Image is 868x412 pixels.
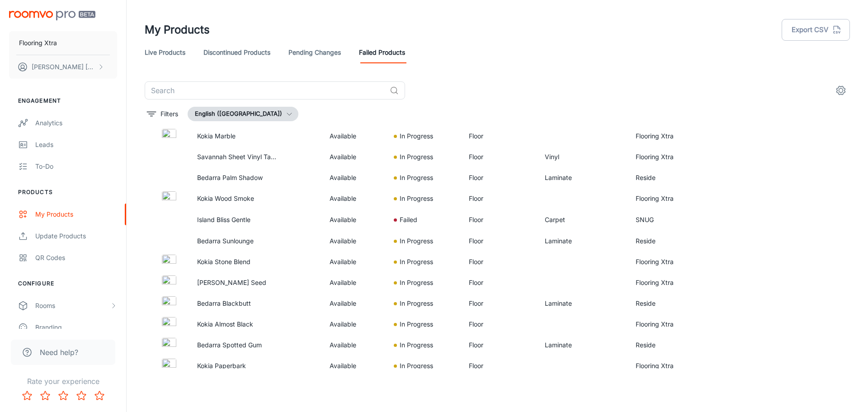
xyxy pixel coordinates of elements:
[782,19,850,41] button: Export CSV
[197,257,277,267] p: Kokia Stone Blend
[322,272,387,293] td: Available
[462,293,538,314] td: Floor
[7,376,119,387] p: Rate your experience
[18,387,36,405] button: Rate 1 star
[628,167,702,188] td: Reside
[462,251,538,272] td: Floor
[36,387,54,405] button: Rate 2 star
[288,42,341,63] a: Pending Changes
[628,209,702,231] td: SNUG
[628,293,702,314] td: Reside
[54,387,72,405] button: Rate 3 star
[628,231,702,251] td: Reside
[35,231,117,241] div: Update Products
[462,231,538,251] td: Floor
[538,335,628,355] td: Laminate
[203,42,270,63] a: Discontinued Products
[538,209,628,231] td: Carpet
[35,209,117,219] div: My Products
[400,298,433,308] p: In Progress
[35,322,117,332] div: Branding
[197,131,277,141] p: Kokia Marble
[197,194,277,204] p: Kokia Wood Smoke
[322,126,387,147] td: Available
[462,335,538,355] td: Floor
[628,314,702,335] td: Flooring Xtra
[628,126,702,147] td: Flooring Xtra
[197,215,277,225] p: Island Bliss Gentle
[462,147,538,167] td: Floor
[400,340,433,350] p: In Progress
[322,293,387,314] td: Available
[188,107,298,121] button: English ([GEOGRAPHIC_DATA])
[538,147,628,167] td: Vinyl
[628,147,702,167] td: Flooring Xtra
[400,215,417,225] p: Failed
[628,188,702,209] td: Flooring Xtra
[32,62,95,72] p: [PERSON_NAME] [PERSON_NAME]
[35,301,110,311] div: Rooms
[400,194,433,204] p: In Progress
[197,236,277,246] p: Bedarra Sunlounge
[197,152,277,162] p: Savannah Sheet Vinyl Tasmanian Oak 667M
[35,161,117,171] div: To-do
[462,126,538,147] td: Floor
[400,152,433,162] p: In Progress
[628,335,702,355] td: Reside
[40,347,78,358] span: Need help?
[628,251,702,272] td: Flooring Xtra
[462,355,538,376] td: Floor
[145,81,386,99] input: Search
[9,55,117,79] button: [PERSON_NAME] [PERSON_NAME]
[197,173,277,183] p: Bedarra Palm Shadow
[72,387,90,405] button: Rate 4 star
[400,257,433,267] p: In Progress
[628,355,702,376] td: Flooring Xtra
[400,278,433,288] p: In Progress
[322,188,387,209] td: Available
[145,22,210,38] h1: My Products
[35,140,117,150] div: Leads
[832,81,850,99] button: settings
[145,42,185,63] a: Live Products
[160,109,178,119] p: Filters
[400,319,433,329] p: In Progress
[9,31,117,55] button: Flooring Xtra
[19,38,57,48] p: Flooring Xtra
[322,167,387,188] td: Available
[322,231,387,251] td: Available
[400,173,433,183] p: In Progress
[35,118,117,128] div: Analytics
[197,298,277,308] p: Bedarra Blackbutt
[462,167,538,188] td: Floor
[9,11,95,20] img: Roomvo PRO Beta
[538,167,628,188] td: Laminate
[462,272,538,293] td: Floor
[322,209,387,231] td: Available
[400,361,433,371] p: In Progress
[400,131,433,141] p: In Progress
[145,107,180,121] button: filter
[322,251,387,272] td: Available
[322,314,387,335] td: Available
[197,361,277,371] p: Kokia Paperbark
[35,253,117,263] div: QR Codes
[322,147,387,167] td: Available
[197,319,277,329] p: Kokia Almost Black
[462,314,538,335] td: Floor
[538,293,628,314] td: Laminate
[322,355,387,376] td: Available
[90,387,108,405] button: Rate 5 star
[538,231,628,251] td: Laminate
[462,209,538,231] td: Floor
[400,236,433,246] p: In Progress
[628,272,702,293] td: Flooring Xtra
[462,188,538,209] td: Floor
[359,42,405,63] a: Failed Products
[197,340,277,350] p: Bedarra Spotted Gum
[322,335,387,355] td: Available
[197,278,277,288] p: [PERSON_NAME] Seed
